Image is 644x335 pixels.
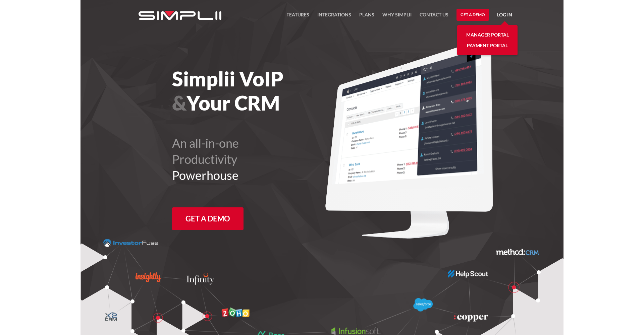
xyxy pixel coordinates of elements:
a: Manager Portal [466,29,509,40]
a: Contact US [420,11,448,23]
a: Integrations [317,11,351,23]
a: Payment Portal [467,40,508,51]
a: Get a Demo [172,207,244,230]
a: Why Simplii [382,11,412,23]
a: Log in [497,11,512,21]
a: Get a Demo [457,9,489,21]
span: Powerhouse [172,168,238,183]
h2: An all-in-one Productivity [172,135,359,183]
a: Plans [359,11,374,23]
a: FEATURES [286,11,309,23]
span: & [172,91,186,115]
img: Simplii [139,11,221,20]
h1: Simplii VoIP Your CRM [172,67,359,115]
